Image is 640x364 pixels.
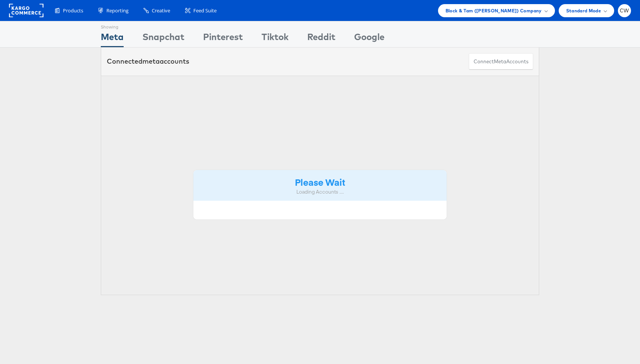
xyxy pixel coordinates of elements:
div: Connected accounts [107,57,189,66]
span: Products [63,7,83,14]
span: Standard Mode [566,7,601,15]
span: meta [142,57,160,66]
span: Reporting [106,7,129,14]
div: Tiktok [262,30,289,47]
strong: Please Wait [295,176,345,188]
span: Block & Tam ([PERSON_NAME]) Company [446,7,542,15]
div: Reddit [307,30,335,47]
div: Snapchat [142,30,184,47]
div: Google [354,30,384,47]
button: ConnectmetaAccounts [469,53,533,70]
div: Loading Accounts .... [199,188,441,195]
span: CW [620,8,629,13]
div: Pinterest [203,30,243,47]
span: Creative [152,7,170,14]
span: meta [494,58,506,65]
span: Feed Suite [193,7,217,14]
div: Showing [101,21,124,30]
div: Meta [101,30,124,47]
